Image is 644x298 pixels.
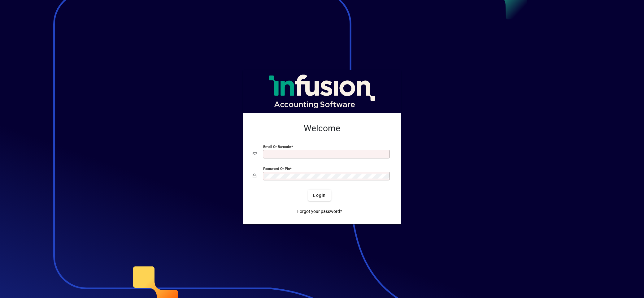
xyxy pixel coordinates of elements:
[263,166,290,171] mat-label: Password or Pin
[308,190,331,201] button: Login
[253,123,391,134] h2: Welcome
[263,145,291,149] mat-label: Email or Barcode
[295,206,345,217] a: Forgot your password?
[297,208,342,215] span: Forgot your password?
[313,192,326,199] span: Login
